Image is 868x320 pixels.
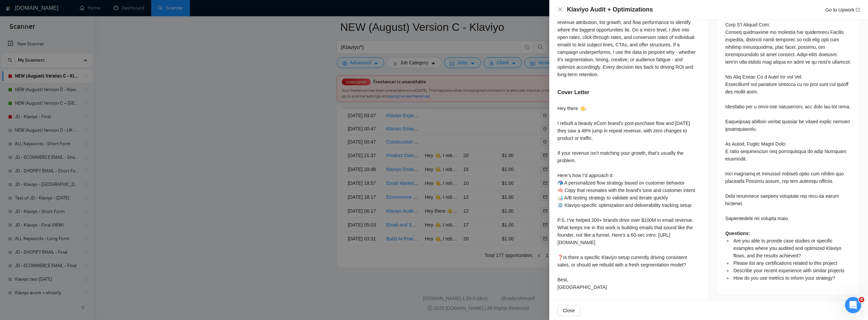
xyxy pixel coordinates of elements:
a: Go to Upworkexport [825,7,860,13]
span: Are you able to provide case studies or specific examples where you audited and optimized Klaviyo... [733,238,841,258]
span: close [557,7,563,12]
h4: Klaviyo Audit + Optimizations [567,5,653,14]
span: Please list any certifications related to this project [733,260,837,266]
button: Close [557,7,563,13]
span: 8 [859,297,864,302]
span: Close [563,307,575,314]
span: Describe your recent experience with similar projects [733,268,845,273]
span: How do you use metrics to inform your strategy? [733,275,835,281]
div: Hey there 👋, I rebuilt a beauty eCom brand’s post-purchase flow and [DATE] they saw a 48% jump in... [557,105,700,291]
h5: Cover Letter [557,88,589,97]
iframe: Intercom live chat [845,297,861,313]
span: export [856,8,860,12]
strong: Questions: [725,231,750,236]
button: Close [557,305,580,316]
div: I look at both macro and micro-level data. On a macro level, I track revenue attribution, list gr... [557,11,700,78]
